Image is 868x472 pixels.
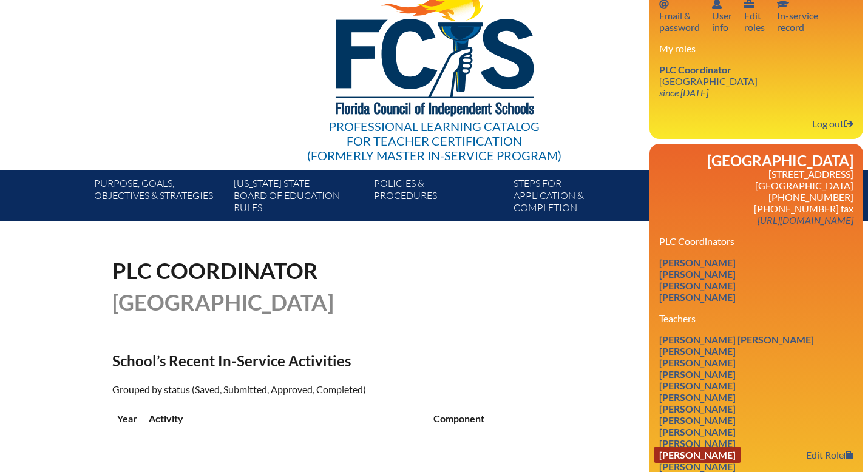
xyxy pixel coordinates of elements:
[654,277,741,294] a: [PERSON_NAME]
[654,343,741,359] a: [PERSON_NAME]
[654,447,741,463] a: [PERSON_NAME]
[654,331,819,348] a: [PERSON_NAME] [PERSON_NAME]
[347,133,522,148] span: for Teacher Certification
[112,257,318,284] span: PLC Coordinator
[654,423,741,440] a: [PERSON_NAME]
[369,175,509,221] a: Policies &Procedures
[89,175,229,221] a: Purpose, goals,objectives & strategies
[659,87,708,98] i: since [DATE]
[654,266,741,282] a: [PERSON_NAME]
[307,119,561,163] div: Professional Learning Catalog (formerly Master In-service Program)
[654,289,741,305] a: [PERSON_NAME]
[654,412,741,428] a: [PERSON_NAME]
[654,61,762,101] a: PLC Coordinator [GEOGRAPHIC_DATA] since [DATE]
[659,153,853,168] h2: [GEOGRAPHIC_DATA]
[429,407,686,430] th: Component
[649,175,788,221] a: In-servicecomponents
[112,407,144,430] th: Year
[654,400,741,417] a: [PERSON_NAME]
[112,352,540,369] h2: School’s Recent In-Service Activities
[753,212,858,228] a: [URL][DOMAIN_NAME]
[654,254,741,271] a: [PERSON_NAME]
[659,64,731,75] span: PLC Coordinator
[659,168,853,226] p: [STREET_ADDRESS] [GEOGRAPHIC_DATA] [PHONE_NUMBER] [PHONE_NUMBER] fax
[807,115,858,132] a: Log outLog out
[659,42,853,54] h3: My roles
[654,389,741,405] a: [PERSON_NAME]
[509,175,648,221] a: Steps forapplication & completion
[112,289,334,315] span: [GEOGRAPHIC_DATA]
[144,407,429,430] th: Activity
[659,312,853,324] h3: Teachers
[659,235,853,247] h3: PLC Coordinators
[112,382,540,397] p: Grouped by status (Saved, Submitted, Approved, Completed)
[229,175,368,221] a: [US_STATE] StateBoard of Education rules
[654,366,741,382] a: [PERSON_NAME]
[844,119,853,129] svg: Log out
[654,377,741,394] a: [PERSON_NAME]
[801,447,858,463] a: Edit Role
[654,435,741,451] a: [PERSON_NAME]
[654,354,741,371] a: [PERSON_NAME]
